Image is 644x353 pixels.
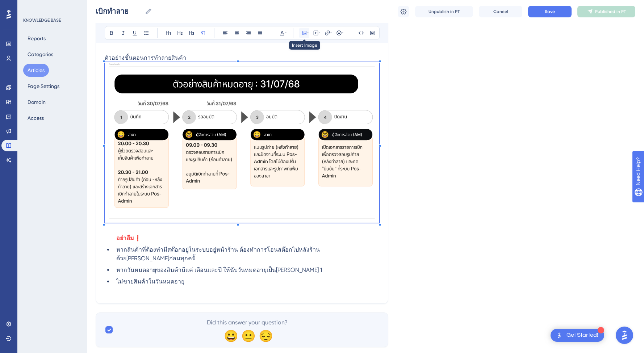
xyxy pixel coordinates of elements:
[528,6,572,17] button: Save
[555,331,564,340] img: launcher-image-alternative-text
[415,6,473,17] button: Unpublish in PT
[551,329,604,342] div: Open Get Started! checklist, remaining modules: 1
[116,278,184,285] span: ไม่ขายสินค้าในวันหมดอายุ
[595,9,626,14] span: Published in PT
[23,48,58,61] button: Categories
[17,2,45,10] span: Need Help?
[23,17,61,23] div: KNOWLEDGE BASE
[105,54,186,61] span: ตัวอย่างขั้นตอนการทำลายสินค้า
[259,330,270,341] div: 😔
[116,246,320,262] span: หากสินค้าที่ต้องทำมีสต๊อกอยู่ในระบบอยู่หน้าร้าน ต้องทำการโอนสต๊อกไปหลังร้านด้วย[PERSON_NAME]ก่อนท...
[479,6,522,17] button: Cancel
[23,96,50,109] button: Domain
[23,80,64,93] button: Page Settings
[545,9,555,14] span: Save
[96,6,142,16] input: Article Name
[598,327,604,333] div: 1
[23,32,50,45] button: Reports
[241,330,253,341] div: 😐
[116,266,322,273] span: หากวันหมดอายุของสินค้ามีแค่ เดือนและปี ให้นับวันหมดอายุเป็น[PERSON_NAME] 1
[577,6,635,17] button: Published in PT
[614,324,635,346] iframe: UserGuiding AI Assistant Launcher
[23,112,48,125] button: Access
[428,9,460,14] span: Unpublish in PT
[134,235,141,241] span: ❗
[207,318,288,327] span: Did this answer your question?
[23,64,49,77] button: Articles
[116,235,134,241] strong: อย่าลืม
[224,330,235,341] div: 😀
[566,331,598,339] div: Get Started!
[493,9,508,14] span: Cancel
